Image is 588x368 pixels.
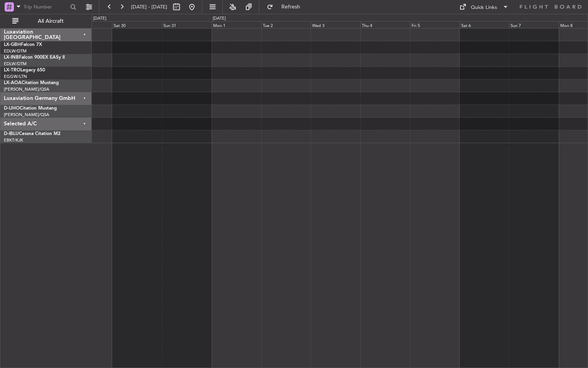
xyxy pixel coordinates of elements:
span: [DATE] - [DATE] [131,3,167,10]
span: All Aircraft [20,19,81,24]
a: [PERSON_NAME]/QSA [4,86,49,92]
div: Sat 30 [112,21,162,28]
input: Trip Number [24,1,68,13]
a: [PERSON_NAME]/QSA [4,112,49,118]
div: Thu 4 [360,21,410,28]
span: LX-TRO [4,68,20,73]
a: LX-INBFalcon 900EX EASy II [4,55,65,60]
div: Quick Links [471,4,497,12]
button: Quick Links [455,1,512,13]
span: D-IJHO [4,106,20,111]
span: D-IBLU [4,132,19,136]
div: Sat 6 [460,21,509,28]
a: LX-GBHFalcon 7X [4,42,42,47]
button: Refresh [263,1,309,13]
a: LX-AOACitation Mustang [4,81,59,85]
div: Sun 7 [509,21,559,28]
span: Refresh [275,4,307,10]
a: D-IBLUCessna Citation M2 [4,132,60,136]
span: LX-GBH [4,42,21,47]
div: Fri 5 [410,21,460,28]
a: EDLW/DTM [4,61,27,67]
div: Tue 2 [261,21,311,28]
a: EBKT/KJK [4,137,23,143]
div: [DATE] [93,15,106,22]
span: LX-AOA [4,81,22,85]
div: Sun 31 [162,21,212,28]
a: EDLW/DTM [4,48,27,54]
a: D-IJHOCitation Mustang [4,106,57,111]
button: All Aircraft [8,15,84,27]
div: Wed 3 [311,21,360,28]
a: LX-TROLegacy 650 [4,68,45,73]
span: LX-INB [4,55,19,60]
a: EGGW/LTN [4,74,27,79]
